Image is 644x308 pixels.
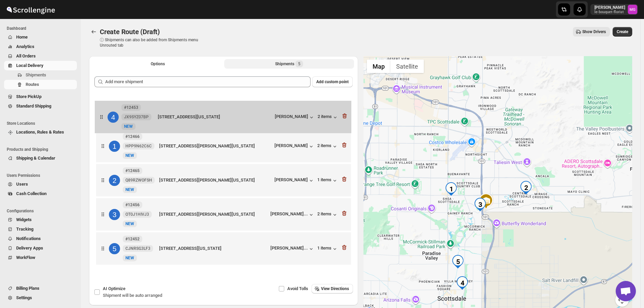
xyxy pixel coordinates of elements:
button: User menu [590,4,638,15]
span: Shipment will be auto arranged [103,293,162,298]
input: Add more shipment [105,76,311,87]
span: Home [16,34,28,40]
span: Standard Shipping [16,103,51,109]
span: View Directions [321,286,349,291]
span: Store PickUp [16,94,41,99]
p: ⓘ Shipments can also be added from Shipments menu Unrouted tab [100,37,206,48]
span: Shipments [26,72,46,77]
span: Products and Shipping [7,147,78,152]
button: Add custom point [312,76,353,87]
div: 2 [519,181,533,194]
span: Create [617,29,628,34]
span: Create Route (Draft) [100,28,160,36]
button: Notifications [4,234,77,243]
div: Selected Shipments [89,71,358,275]
text: MG [630,7,636,12]
span: Dashboard [7,26,78,31]
button: Shipping & Calendar [4,153,77,163]
span: Users [16,182,28,187]
span: Notifications [16,236,41,241]
button: Widgets [4,215,77,224]
button: Shipments [4,70,77,80]
p: [PERSON_NAME] [594,5,625,10]
a: Open chat [616,281,636,301]
div: 3 [473,198,487,211]
span: Delivery Apps [16,245,43,251]
span: Show Drivers [582,29,606,34]
span: Melody Gluth [628,5,637,14]
span: Widgets [16,217,32,222]
span: Cash Collection [16,191,47,196]
span: Users Permissions [7,173,78,178]
button: Tracking [4,224,77,234]
span: Locations, Rules & Rates [16,129,64,135]
div: 5 [451,255,465,268]
button: All Route Options [93,59,223,69]
span: Routes [26,82,39,87]
span: AI Optimize [103,286,125,291]
img: ScrollEngine [5,1,56,18]
button: All Orders [4,51,77,61]
button: Billing Plans [4,284,77,293]
button: Create [613,27,632,37]
button: Users [4,180,77,189]
span: Shipping & Calendar [16,156,55,161]
button: Cash Collection [4,189,77,198]
span: All Orders [16,53,36,58]
span: Analytics [16,44,34,49]
button: Show satellite imagery [390,60,424,73]
button: Show street map [367,60,390,73]
span: Local Delivery [16,63,43,68]
span: Add custom point [316,79,349,85]
span: Options [151,61,165,67]
button: Delivery Apps [4,243,77,253]
button: Analytics [4,42,77,51]
button: Map camera controls [615,293,629,307]
div: 1 [444,182,458,196]
button: Home [4,32,77,42]
span: Avoid Tolls [287,286,308,291]
span: Store Locations [7,121,78,126]
span: Settings [16,295,32,300]
div: Shipments [275,61,303,67]
button: Routes [89,27,98,37]
p: le-bouquet-florist [594,10,625,14]
div: 4 [456,276,469,290]
span: Configurations [7,208,78,214]
button: Selected Shipments [224,59,354,69]
span: WorkFlow [16,255,35,260]
span: 5 [298,61,300,67]
button: View Directions [312,284,353,293]
span: Billing Plans [16,286,39,291]
span: Tracking [16,227,33,232]
button: Locations, Rules & Rates [4,127,77,137]
button: Routes [4,80,77,89]
button: WorkFlow [4,253,77,262]
button: Settings [4,293,77,303]
button: Show Drivers [573,27,610,37]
